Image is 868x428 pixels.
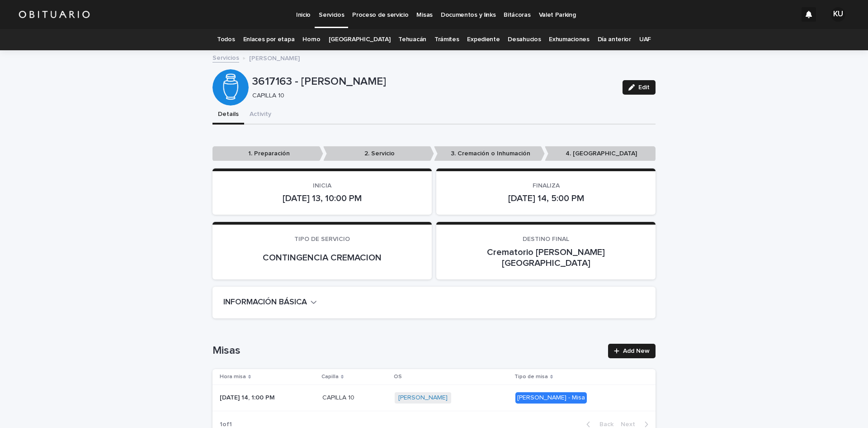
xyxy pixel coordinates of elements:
p: CAPILLA 10 [322,392,356,402]
p: 1. Preparación [212,146,323,161]
tr: [DATE] 14, 1:00 PM[DATE] 14, 1:00 PM CAPILLA 10CAPILLA 10 [PERSON_NAME] [PERSON_NAME] - Misa [212,385,656,411]
span: Add New [623,348,650,354]
a: Día anterior [598,29,631,50]
a: [PERSON_NAME] [398,394,448,402]
a: UAF [639,29,651,50]
p: Hora misa [220,372,246,382]
p: CAPILLA 10 [252,92,612,100]
p: [DATE] 13, 10:00 PM [223,193,421,204]
span: Next [621,421,641,428]
button: Activity [244,106,277,125]
span: FINALIZA [533,183,560,189]
h1: Misas [212,344,603,357]
span: TIPO DE SERVICIO [294,236,350,242]
a: Horno [302,29,320,50]
h2: INFORMACIÓN BÁSICA [223,298,307,308]
p: OS [394,372,402,382]
a: Servicios [212,52,239,63]
a: Trámites [434,29,459,50]
div: [PERSON_NAME] - Misa [515,392,587,404]
p: [DATE] 14, 5:00 PM [447,193,645,204]
p: 4. [GEOGRAPHIC_DATA] [545,146,656,161]
img: HUM7g2VNRLqGMmR9WVqf [18,5,90,24]
a: Enlaces por etapa [243,29,295,50]
span: Back [594,421,613,428]
a: Tehuacán [398,29,426,50]
p: Tipo de misa [514,372,548,382]
a: Desahucios [508,29,541,50]
a: Todos [217,29,235,50]
a: Expediente [467,29,500,50]
span: DESTINO FINAL [523,236,569,242]
a: Add New [608,344,656,358]
p: [PERSON_NAME] [249,53,300,63]
p: 3617163 - [PERSON_NAME] [252,75,615,88]
button: Details [212,106,244,125]
span: INICIA [313,183,331,189]
p: Crematorio [PERSON_NAME][GEOGRAPHIC_DATA] [447,247,645,269]
div: KU [831,7,845,22]
span: Edit [638,84,650,91]
p: Capilla [321,372,339,382]
a: [GEOGRAPHIC_DATA] [329,29,391,50]
a: Exhumaciones [549,29,589,50]
p: CONTINGENCIA CREMACION [223,252,421,263]
p: 3. Cremación o Inhumación [434,146,545,161]
button: INFORMACIÓN BÁSICA [223,298,317,308]
button: Edit [623,80,656,95]
p: 2. Servicio [323,146,434,161]
p: [DATE] 14, 1:00 PM [220,392,277,402]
